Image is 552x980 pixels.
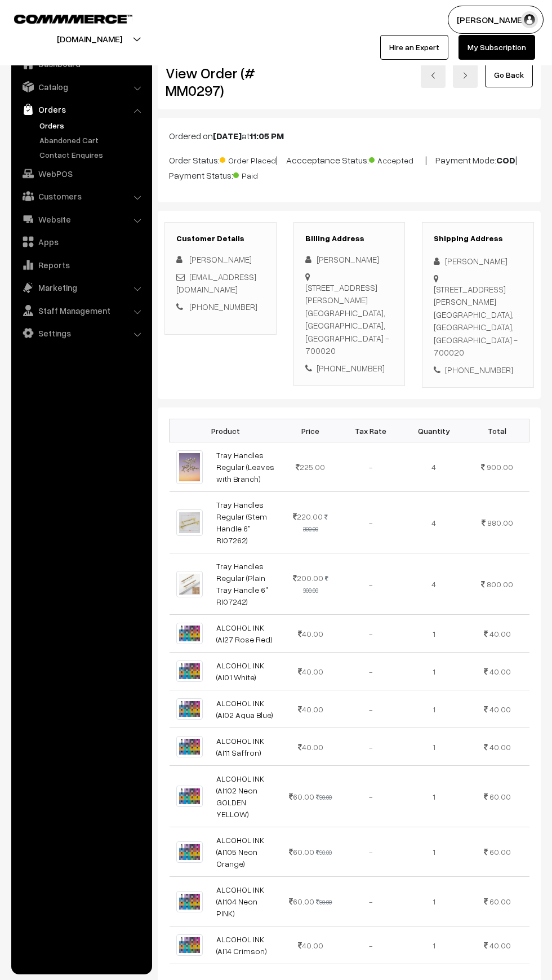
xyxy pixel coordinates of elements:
[216,736,264,757] a: ALCOHOL INK (AI11 Saffron)
[17,25,162,53] button: [DOMAIN_NAME]
[489,897,511,906] span: 60.00
[289,792,314,801] span: 60.00
[14,209,148,229] a: Website
[369,152,425,166] span: Accepted
[37,119,148,131] a: Orders
[14,11,113,25] a: COMMMERCE
[233,167,290,181] span: Paid
[166,64,277,99] h2: View Order (# MM0297)
[250,130,284,141] b: 11:05 PM
[298,629,323,638] span: 40.00
[216,500,267,545] a: Tray Handles Regular (Stem Handle 6" RI07262)
[298,704,323,714] span: 40.00
[339,442,402,492] td: -
[37,134,148,146] a: Abandoned Cart
[489,629,511,638] span: 40.00
[339,690,402,728] td: -
[14,323,148,343] a: Settings
[216,450,274,484] a: Tray Handles Regular (Leaves with Branch)
[14,163,148,184] a: WebPOS
[402,419,465,442] th: Quantity
[14,255,148,275] a: Reports
[298,941,323,950] span: 40.00
[487,518,513,527] span: 880.00
[465,419,529,442] th: Total
[339,419,402,442] th: Tax Rate
[216,934,267,956] a: ALCOHOL INK (AI14 Crimson)
[14,300,148,321] a: Staff Management
[448,6,544,34] button: [PERSON_NAME]…
[289,897,314,906] span: 60.00
[305,362,394,375] div: [PHONE_NUMBER]
[298,667,323,676] span: 40.00
[433,704,435,714] span: 1
[169,129,529,143] p: Ordered on at
[216,623,273,644] a: ALCOHOL INK (AI27 Rose Red)
[220,152,276,166] span: Order Placed
[489,792,511,801] span: 60.00
[216,835,264,868] a: ALCOHOL INK (AI105 Neon Orange)
[434,255,522,268] div: [PERSON_NAME]
[339,492,402,553] td: -
[216,698,273,720] a: ALCOHOL INK (AI02 Aqua Blue)
[431,518,436,527] span: 4
[458,35,535,60] a: My Subscription
[434,283,522,359] div: [STREET_ADDRESS][PERSON_NAME] [GEOGRAPHIC_DATA], [GEOGRAPHIC_DATA], [GEOGRAPHIC_DATA] - 700020
[434,363,522,376] div: [PHONE_NUMBER]
[176,623,203,644] img: Alcohol Ink Collage 1.png
[339,653,402,690] td: -
[176,698,203,720] img: Alcohol Ink Collage 1.png
[489,704,511,714] span: 40.00
[431,462,436,472] span: 4
[521,11,538,28] img: user
[316,849,332,856] strike: 90.00
[216,561,268,606] a: Tray Handles Regular (Plain Tray Handle 6" RI07242)
[380,35,448,60] a: Hire an Expert
[293,512,323,521] span: 220.00
[14,277,148,298] a: Marketing
[14,99,148,119] a: Orders
[282,419,339,442] th: Price
[176,786,203,807] img: Alcohol Ink Collage 1.png
[489,847,511,857] span: 60.00
[305,234,394,243] h3: Billing Address
[176,234,265,243] h3: Customer Details
[176,891,203,912] img: Alcohol Ink Collage 1.png
[339,766,402,827] td: -
[316,793,332,801] strike: 90.00
[14,15,132,23] img: COMMMERCE
[339,827,402,877] td: -
[487,462,513,472] span: 900.00
[216,660,264,682] a: ALCOHOL INK (AI01 White)
[213,130,242,141] b: [DATE]
[433,742,435,752] span: 1
[489,667,511,676] span: 40.00
[431,579,436,589] span: 4
[339,877,402,926] td: -
[339,615,402,653] td: -
[293,573,323,583] span: 200.00
[339,728,402,766] td: -
[434,234,522,243] h3: Shipping Address
[14,186,148,206] a: Customers
[176,660,203,682] img: Alcohol Ink Collage 1.png
[296,462,325,472] span: 225.00
[489,742,511,752] span: 40.00
[289,847,314,857] span: 60.00
[170,419,282,442] th: Product
[37,149,148,161] a: Contact Enquires
[176,841,203,863] img: Alcohol Ink Collage 1.png
[176,736,203,757] img: Alcohol Ink Collage 1.png
[433,667,435,676] span: 1
[433,847,435,857] span: 1
[485,63,533,87] a: Go Back
[216,774,264,819] a: ALCOHOL INK (AI102 Neon GOLDEN YELLOW)
[433,792,435,801] span: 1
[305,253,394,266] div: [PERSON_NAME]
[169,152,529,182] p: Order Status: | Accceptance Status: | Payment Mode: | Payment Status:
[14,232,148,252] a: Apps
[176,571,203,597] img: 1000719984.jpg
[433,941,435,950] span: 1
[189,301,257,312] a: [PHONE_NUMBER]
[14,77,148,97] a: Catalog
